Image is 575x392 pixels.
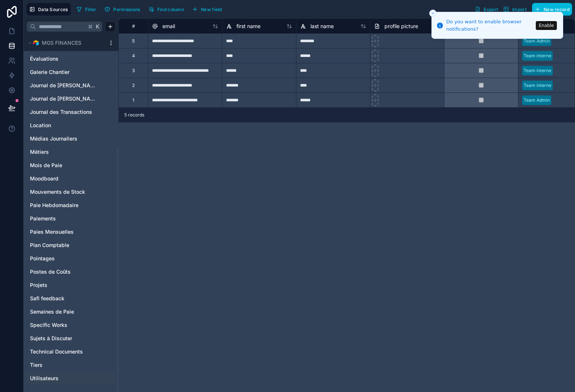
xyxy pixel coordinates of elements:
span: Specific Works [30,321,67,329]
span: first name [236,23,260,30]
a: Journal de [PERSON_NAME] [30,82,97,89]
span: Paiements [30,215,56,222]
div: Métiers [27,146,115,158]
a: Journal des Transactions [30,108,97,116]
div: Utilisateurs [27,372,115,384]
span: MGS FINANCES [42,39,81,47]
div: Team interne [524,67,551,74]
span: Paie Hebdomadaire [30,202,78,209]
button: Filter [74,4,99,15]
button: Data Sources [27,3,71,16]
span: 5 records [124,112,144,118]
div: Location [27,119,115,131]
div: Team Admin [524,38,550,44]
div: 2 [132,82,135,88]
div: # [124,23,142,29]
div: 1 [132,97,134,103]
div: Postes de Coûts [27,266,115,278]
span: Paies Mensuelles [30,228,74,236]
span: email [162,23,175,30]
a: Mouvements de Stock [30,188,97,196]
div: Safi feedback [27,293,115,304]
div: Specific Works [27,319,115,331]
div: Médias Journaliers [27,133,115,145]
a: Location [30,122,97,129]
span: last name [310,23,334,30]
span: Semaines de Paie [30,308,74,315]
a: Moodboard [30,175,97,182]
a: Métiers [30,148,97,156]
button: Find column [146,4,186,15]
div: Team interne [524,82,551,89]
span: Permissions [113,7,140,12]
div: Évaluations [27,53,115,65]
span: New field [201,7,222,12]
span: Médias Journaliers [30,135,77,142]
div: 3 [132,68,135,74]
img: Airtable Logo [33,40,39,46]
a: Permissions [102,4,145,15]
span: Find column [157,7,184,12]
div: Paie Hebdomadaire [27,199,115,211]
a: Pointages [30,255,97,262]
span: Journal des Transactions [30,108,92,116]
a: New record [529,3,572,16]
span: Moodboard [30,175,58,182]
a: Utilisateurs [30,375,97,382]
button: Airtable LogoMGS FINANCES [27,38,105,48]
a: Évaluations [30,55,97,62]
span: Data Sources [38,7,68,12]
span: profile picture [384,23,418,30]
div: Moodboard [27,173,115,185]
a: Plan Comptable [30,241,97,249]
div: Galerie Chantier [27,66,115,78]
button: Import [501,3,529,16]
div: Semaines de Paie [27,306,115,318]
button: New record [532,3,572,16]
span: Postes de Coûts [30,268,71,276]
div: Tiers [27,359,115,371]
a: Médias Journaliers [30,135,97,142]
div: Mois de Paie [27,159,115,171]
div: Paiements [27,213,115,224]
span: Safi feedback [30,295,64,302]
span: Sujets à Discuter [30,335,72,342]
a: Postes de Coûts [30,268,97,276]
a: Galerie Chantier [30,68,97,76]
div: Journal des Transactions [27,106,115,118]
a: Technical Documents [30,348,97,355]
span: Mois de Paie [30,162,62,169]
div: Sujets à Discuter [27,332,115,344]
div: Pointages [27,253,115,264]
span: Tiers [30,361,43,369]
a: Paies Mensuelles [30,228,97,236]
div: Mouvements de Stock [27,186,115,198]
span: Plan Comptable [30,241,69,249]
span: K [95,24,100,29]
a: Tiers [30,361,97,369]
span: Pointages [30,255,55,262]
a: Paiements [30,215,97,222]
div: Journal de Chantier [27,93,115,105]
button: Enable [536,21,557,30]
div: 5 [132,38,135,44]
a: Sujets à Discuter [30,335,97,342]
div: Journal de Caisse Chantier [27,80,115,91]
span: Location [30,122,51,129]
span: Galerie Chantier [30,68,70,76]
span: Technical Documents [30,348,83,355]
span: Mouvements de Stock [30,188,85,196]
span: Utilisateurs [30,375,58,382]
span: Projets [30,281,47,289]
a: Specific Works [30,321,97,329]
button: Close toast [429,10,437,17]
div: Team Admin [524,97,550,104]
a: Semaines de Paie [30,308,97,315]
button: Export [472,3,501,16]
button: New field [189,4,225,15]
div: 4 [132,53,135,59]
a: Journal de [PERSON_NAME] [30,95,97,102]
a: Safi feedback [30,295,97,302]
